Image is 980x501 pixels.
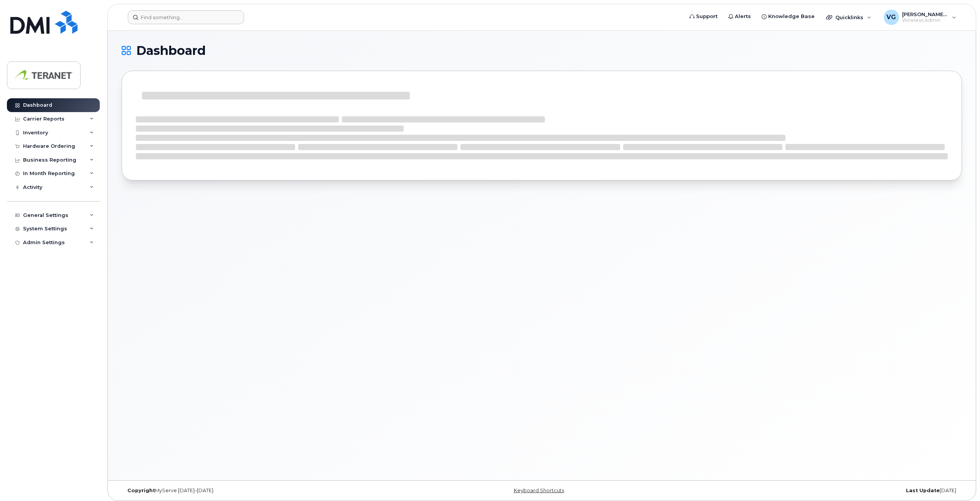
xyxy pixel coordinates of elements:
[682,488,962,494] div: [DATE]
[136,45,206,56] span: Dashboard
[514,488,564,493] a: Keyboard Shortcuts
[906,488,940,493] strong: Last Update
[122,488,402,494] div: MyServe [DATE]–[DATE]
[127,488,155,493] strong: Copyright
